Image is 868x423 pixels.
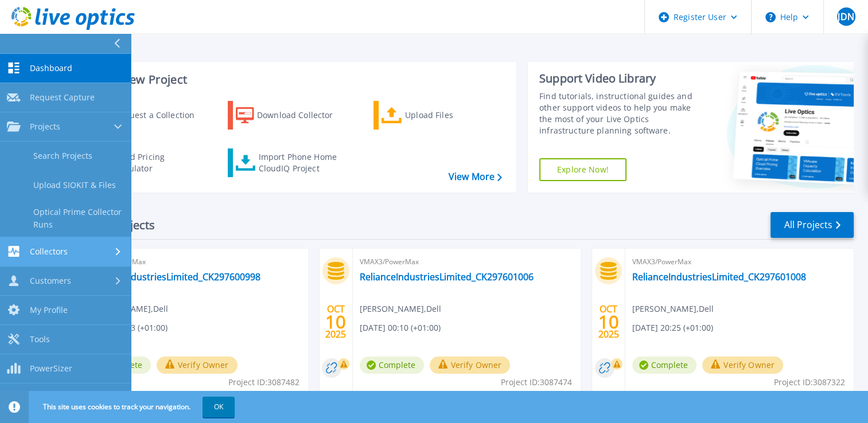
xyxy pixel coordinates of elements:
a: Explore Now! [539,158,626,181]
span: Customers [30,276,71,286]
span: Complete [360,357,424,374]
span: VMAX3/PowerMax [632,256,847,268]
div: Find tutorials, instructional guides and other support videos to help you make the most of your L... [539,91,703,136]
button: OK [203,397,235,417]
span: Project ID: 3087322 [774,376,845,389]
button: Verify Owner [702,357,783,374]
span: Collectors [30,246,68,257]
span: JDN [838,12,854,21]
button: Verify Owner [430,357,511,374]
div: Import Phone Home CloudIQ Project [258,151,348,174]
a: Request a Collection [81,101,209,130]
span: Tools [30,334,50,344]
a: Download Collector [228,101,356,130]
span: [DATE] 20:25 (+01:00) [632,322,713,334]
span: 10 [325,317,346,327]
span: Request Capture [30,92,95,103]
span: My Profile [30,305,68,315]
span: Complete [632,357,696,374]
div: Support Video Library [539,71,703,86]
span: PowerSizer [30,363,72,374]
span: This site uses cookies to track your navigation. [32,397,235,417]
div: Upload Files [405,104,497,127]
button: Verify Owner [157,357,238,374]
span: Project ID: 3087482 [228,376,299,389]
span: [DATE] 00:10 (+01:00) [360,322,441,334]
span: Dashboard [30,63,72,73]
h3: Start a New Project [81,73,501,86]
span: 10 [598,317,619,327]
a: RelianceIndustriesLimited_CK297601006 [360,271,534,283]
span: VMAX3/PowerMax [87,256,301,268]
a: RelianceIndustriesLimited_CK297600998 [87,271,260,283]
span: Projects [30,122,60,132]
div: Cloud Pricing Calculator [112,151,204,174]
span: VMAX3/PowerMax [360,256,574,268]
a: View More [449,171,502,182]
span: [PERSON_NAME] , Dell [360,303,441,315]
a: RelianceIndustriesLimited_CK297601008 [632,271,806,283]
div: Download Collector [257,104,349,127]
span: [PERSON_NAME] , Dell [632,303,714,315]
div: OCT 2025 [598,301,620,343]
div: Request a Collection [114,104,206,127]
a: Cloud Pricing Calculator [81,148,209,177]
div: OCT 2025 [325,301,347,343]
a: All Projects [770,212,854,238]
a: Upload Files [373,101,501,130]
span: Project ID: 3087474 [501,376,572,389]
